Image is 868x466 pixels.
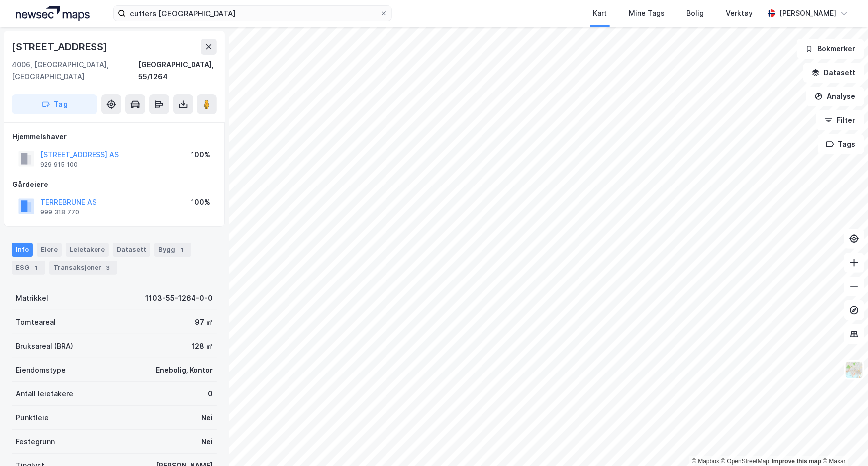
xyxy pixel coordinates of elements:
div: 4006, [GEOGRAPHIC_DATA], [GEOGRAPHIC_DATA] [12,59,138,83]
div: Verktøy [726,7,753,19]
button: Bokmerker [797,39,864,59]
button: Filter [816,110,864,130]
div: Enebolig, Kontor [156,364,213,376]
div: 3 [103,263,113,273]
a: Mapbox [692,458,719,465]
div: 929 915 100 [40,161,78,169]
div: Gårdeiere [12,179,216,190]
div: Matrikkel [16,292,48,304]
button: Tag [12,94,97,114]
div: Antall leietakere [16,388,73,400]
div: Mine Tags [629,7,665,19]
div: Eiendomstype [16,364,66,376]
div: [GEOGRAPHIC_DATA], 55/1264 [138,59,217,83]
div: 1103-55-1264-0-0 [145,292,213,304]
div: 97 ㎡ [195,316,213,328]
div: 100% [191,149,210,161]
a: Improve this map [772,458,821,465]
div: Punktleie [16,412,49,424]
div: [STREET_ADDRESS] [12,39,109,55]
div: Hjemmelshaver [12,131,216,143]
button: Datasett [803,63,864,83]
div: Nei [201,412,213,424]
div: Tomteareal [16,316,56,328]
div: Bruksareal (BRA) [16,340,73,352]
a: OpenStreetMap [721,458,770,465]
img: Z [845,361,864,379]
div: ESG [12,261,45,275]
input: Søk på adresse, matrikkel, gårdeiere, leietakere eller personer [126,6,380,21]
div: Info [12,243,33,257]
img: logo.a4113a55bc3d86da70a041830d287a7e.svg [16,6,90,21]
div: [PERSON_NAME] [779,7,836,19]
div: Leietakere [66,243,109,257]
iframe: Chat Widget [818,418,868,466]
div: Bolig [686,7,704,19]
div: 1 [31,263,41,273]
div: Nei [201,436,213,448]
div: Kontrollprogram for chat [818,418,868,466]
div: Bygg [154,243,191,257]
div: 0 [208,388,213,400]
div: 128 ㎡ [192,340,213,352]
div: Transaksjoner [49,261,117,275]
button: Tags [818,134,864,154]
div: 100% [191,196,210,208]
div: Festegrunn [16,436,55,448]
div: Datasett [113,243,150,257]
div: 999 318 770 [40,208,79,216]
div: Eiere [37,243,62,257]
div: Kart [593,7,607,19]
button: Analyse [806,87,864,106]
div: 1 [177,245,187,255]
